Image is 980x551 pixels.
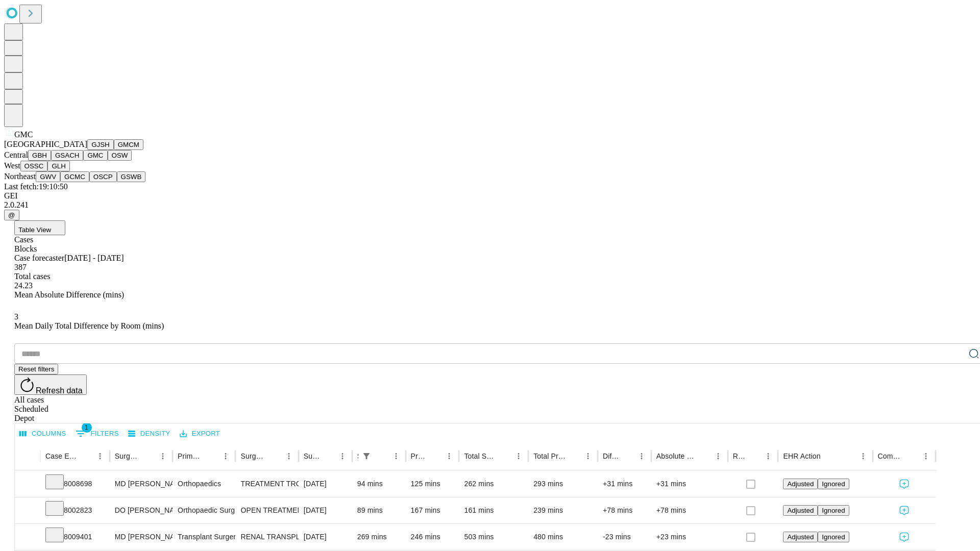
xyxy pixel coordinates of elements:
[4,201,976,210] div: 2.0.241
[787,507,814,514] span: Adjusted
[656,497,723,523] div: +78 mins
[4,161,20,170] span: West
[919,449,933,463] button: Menu
[411,471,454,497] div: 125 mins
[656,471,723,497] div: +31 mins
[464,452,496,460] div: Total Scheduled Duration
[14,364,58,374] button: Reset filters
[411,497,454,523] div: 167 mins
[4,182,68,191] span: Last fetch: 19:10:50
[114,139,143,150] button: GMCM
[304,524,347,550] div: [DATE]
[240,524,293,550] div: RENAL TRANSPLANT
[533,452,566,460] div: Total Predicted Duration
[87,139,114,150] button: GJSH
[411,524,454,550] div: 246 mins
[178,452,203,460] div: Primary Service
[818,479,849,489] button: Ignored
[45,452,78,460] div: Case Epic Id
[51,150,83,161] button: GSACH
[117,171,146,182] button: GSWB
[464,471,523,497] div: 262 mins
[304,452,320,460] div: Surgery Date
[856,449,870,463] button: Menu
[240,471,293,497] div: TREATMENT TROCHANTERIC [MEDICAL_DATA] FRACTURE INTERMEDULLARY ROD
[787,533,814,541] span: Adjusted
[603,524,646,550] div: -23 mins
[93,449,107,463] button: Menu
[156,449,170,463] button: Menu
[567,449,581,463] button: Sort
[45,471,105,497] div: 8008698
[14,374,87,395] button: Refresh data
[115,524,167,550] div: MD [PERSON_NAME]
[14,263,27,271] span: 387
[45,524,105,550] div: 8009401
[4,140,87,148] span: [GEOGRAPHIC_DATA]
[267,449,282,463] button: Sort
[464,497,523,523] div: 161 mins
[4,191,976,201] div: GEI
[4,151,28,159] span: Central
[656,524,723,550] div: +23 mins
[8,211,15,219] span: @
[428,449,442,463] button: Sort
[581,449,595,463] button: Menu
[14,312,18,321] span: 3
[115,497,167,523] div: DO [PERSON_NAME] [PERSON_NAME] Do
[304,497,347,523] div: [DATE]
[178,524,230,550] div: Transplant Surgery
[14,130,33,139] span: GMC
[79,449,93,463] button: Sort
[822,480,845,488] span: Ignored
[14,220,65,235] button: Table View
[321,449,335,463] button: Sort
[177,426,223,442] button: Export
[464,524,523,550] div: 503 mins
[357,471,401,497] div: 94 mins
[733,452,746,460] div: Resolved in EHR
[822,449,836,463] button: Sort
[141,449,156,463] button: Sort
[533,471,593,497] div: 293 mins
[14,290,124,299] span: Mean Absolute Difference (mins)
[783,452,820,460] div: EHR Action
[17,426,69,442] button: Select columns
[411,452,427,460] div: Predicted In Room Duration
[45,497,105,523] div: 8002823
[240,452,266,460] div: Surgery Name
[28,150,51,161] button: GBH
[82,422,92,433] span: 1
[47,161,69,171] button: GLH
[20,475,35,493] button: Expand
[83,150,107,161] button: GMC
[218,449,233,463] button: Menu
[359,449,374,463] div: 1 active filter
[603,452,619,460] div: Difference
[787,480,814,488] span: Adjusted
[818,505,849,516] button: Ignored
[18,365,54,373] span: Reset filters
[60,171,89,182] button: GCMC
[20,529,35,546] button: Expand
[73,425,121,442] button: Show filters
[4,210,19,220] button: @
[603,471,646,497] div: +31 mins
[282,449,296,463] button: Menu
[304,471,347,497] div: [DATE]
[14,281,33,290] span: 24.23
[115,452,140,460] div: Surgeon Name
[178,471,230,497] div: Orthopaedics
[357,452,358,460] div: Scheduled In Room Duration
[497,449,511,463] button: Sort
[14,254,64,262] span: Case forecaster
[20,502,35,520] button: Expand
[14,272,50,281] span: Total cases
[533,497,593,523] div: 239 mins
[36,386,83,395] span: Refresh data
[4,172,36,181] span: Northeast
[634,449,649,463] button: Menu
[240,497,293,523] div: OPEN TREATMENT PROXIMAL [MEDICAL_DATA] BICONDYLAR
[904,449,919,463] button: Sort
[115,471,167,497] div: MD [PERSON_NAME] [PERSON_NAME] Md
